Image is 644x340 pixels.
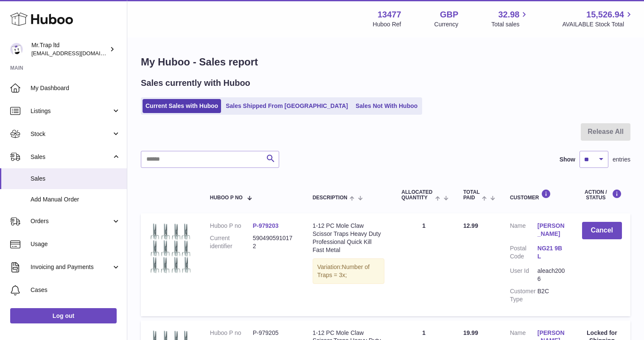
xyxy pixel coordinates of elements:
[613,156,630,164] span: entries
[253,329,296,337] dd: P-979205
[440,9,458,20] strong: GBP
[538,267,565,283] dd: aleach2006
[210,329,253,337] dt: Huboo P no
[393,213,455,316] td: 1
[10,308,117,323] a: Log out
[210,222,253,230] dt: Huboo P no
[378,9,401,20] strong: 13477
[313,258,385,284] div: Variation:
[463,190,480,201] span: Total paid
[491,9,529,28] a: 32.98 Total sales
[586,9,624,20] span: 15,526.94
[510,244,538,263] dt: Postal Code
[31,50,125,57] span: [EMAIL_ADDRESS][DOMAIN_NAME]
[434,20,459,28] div: Currency
[210,195,243,201] span: Huboo P no
[538,222,565,238] a: [PERSON_NAME]
[538,287,565,303] dd: B2C
[401,190,433,201] span: ALLOCATED Quantity
[510,267,538,283] dt: User Id
[317,263,370,278] span: Number of Traps = 3x;
[31,240,120,248] span: Usage
[31,130,112,138] span: Stock
[149,222,192,274] img: $_57.JPG
[560,156,575,164] label: Show
[463,222,478,229] span: 12.99
[31,41,108,57] div: Mr.Trap ltd
[31,84,120,92] span: My Dashboard
[31,217,112,225] span: Orders
[510,287,538,303] dt: Customer Type
[491,20,529,28] span: Total sales
[510,189,565,201] div: Customer
[31,153,112,161] span: Sales
[562,9,634,28] a: 15,526.94 AVAILABLE Stock Total
[373,20,401,28] div: Huboo Ref
[463,329,478,336] span: 19.99
[538,244,565,261] a: NG21 9BL
[31,107,112,115] span: Listings
[31,286,120,294] span: Cases
[141,55,630,69] h1: My Huboo - Sales report
[141,77,250,89] h2: Sales currently with Huboo
[223,99,351,113] a: Sales Shipped From [GEOGRAPHIC_DATA]
[582,189,622,201] div: Action / Status
[31,195,120,204] span: Add Manual Order
[313,222,385,254] div: 1-12 PC Mole Claw Scissor Traps Heavy Duty Professional Quick Kill Fast Metal
[582,222,622,239] button: Cancel
[31,175,120,183] span: Sales
[253,222,279,229] a: P-979203
[562,20,634,28] span: AVAILABLE Stock Total
[143,99,221,113] a: Current Sales with Huboo
[253,234,296,250] dd: 5904905910172
[210,234,253,250] dt: Current identifier
[510,222,538,240] dt: Name
[313,195,347,201] span: Description
[498,9,519,20] span: 32.98
[353,99,420,113] a: Sales Not With Huboo
[10,43,23,56] img: office@grabacz.eu
[31,263,112,271] span: Invoicing and Payments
